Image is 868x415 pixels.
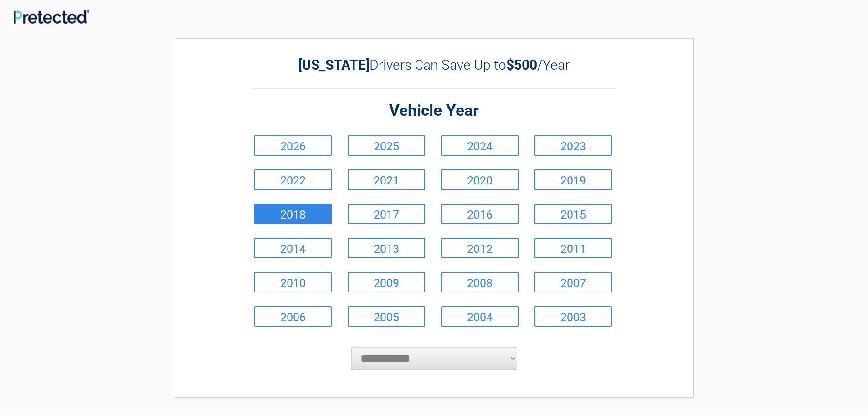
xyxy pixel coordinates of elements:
b: $500 [506,57,537,73]
a: 2016 [441,204,519,224]
a: 2019 [534,169,612,190]
a: 2006 [254,306,332,327]
b: [US_STATE] [298,57,370,73]
a: 2020 [441,169,519,190]
a: 2010 [254,272,332,292]
a: 2026 [254,135,332,156]
img: Main Logo [14,10,89,24]
a: 2015 [534,204,612,224]
a: 2013 [348,238,425,258]
a: 2012 [441,238,519,258]
a: 2017 [348,204,425,224]
a: 2022 [254,169,332,190]
a: 2025 [348,135,425,156]
a: 2023 [534,135,612,156]
a: 2014 [254,238,332,258]
a: 2007 [534,272,612,292]
a: 2004 [441,306,519,327]
a: 2011 [534,238,612,258]
a: 2024 [441,135,519,156]
a: 2021 [348,169,425,190]
h2: Vehicle Year [252,100,616,122]
a: 2003 [534,306,612,327]
a: 2005 [348,306,425,327]
a: 2009 [348,272,425,292]
a: 2008 [441,272,519,292]
a: 2018 [254,204,332,224]
h2: Drivers Can Save Up to /Year [252,57,616,73]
